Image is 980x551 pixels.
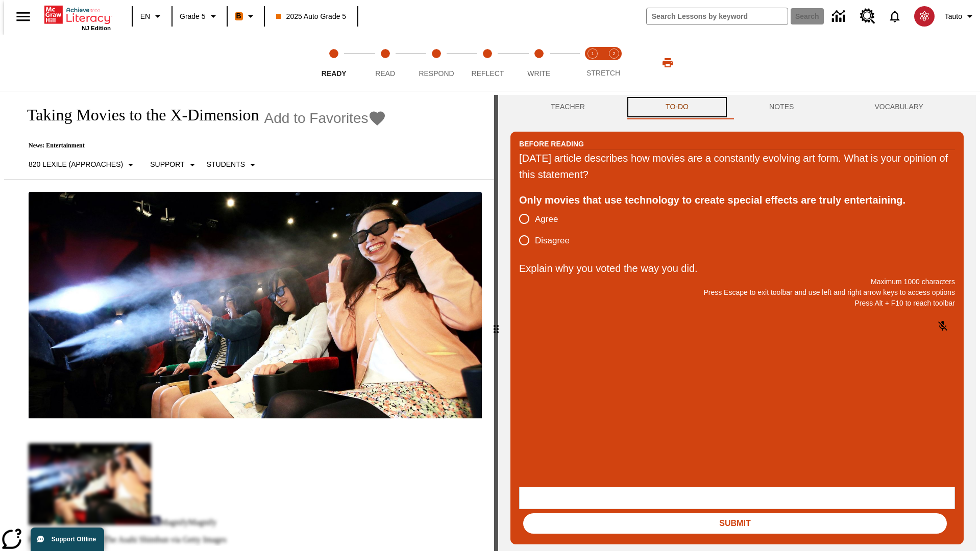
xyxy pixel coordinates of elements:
[375,69,395,78] span: Read
[625,95,729,119] button: TO-DO
[914,6,935,27] img: avatar image
[140,11,150,22] span: EN
[322,69,347,78] span: Ready
[203,156,263,174] button: Select Student
[498,95,976,551] div: activity
[82,25,111,31] span: NJ Edition
[146,156,202,174] button: Scaffolds, Support
[908,3,941,30] button: Select a new avatar
[510,95,964,119] div: Instructional Panel Tabs
[535,213,558,226] span: Agree
[519,287,955,298] p: Press Escape to exit toolbar and use left and right arrow keys to access options
[136,7,168,26] button: Language: EN, Select a language
[510,95,625,119] button: Teacher
[24,156,141,174] button: Select Lexile, 820 Lexile (Approaches)
[612,51,615,56] text: 2
[31,528,104,551] button: Support Offline
[599,35,629,91] button: Stretch Respond step 2 of 2
[4,95,494,546] div: reading
[591,51,594,56] text: 1
[881,3,908,30] a: Notifications
[44,4,111,31] div: Home
[264,109,387,127] button: Add to Favorites - Taking Movies to the X-Dimension
[180,11,206,22] span: Grade 5
[494,95,498,551] div: Press Enter or Spacebar and then press right and left arrow keys to move the slider
[16,106,259,124] h1: Taking Movies to the X-Dimension
[52,536,96,543] span: Support Offline
[264,110,369,127] span: Add to Favorites
[458,35,517,91] button: Reflect step 4 of 5
[207,159,245,170] p: Students
[647,8,788,24] input: search field
[945,11,962,22] span: Tauto
[231,7,261,26] button: Boost Class color is orange. Change class color
[535,234,570,247] span: Disagree
[150,159,184,170] p: Support
[519,208,578,251] div: poll
[355,35,414,91] button: Read step 2 of 5
[509,35,569,91] button: Write step 5 of 5
[519,298,955,309] p: Press Alt + F10 to reach toolbar
[4,8,149,17] body: Explain why you voted the way you did. Maximum 1000 characters Press Alt + F10 to reach toolbar P...
[523,513,947,534] button: Submit
[519,150,955,183] div: [DATE] article describes how movies are a constantly evolving art form. What is your opinion of t...
[930,314,955,338] button: Click to activate and allow voice recognition
[519,138,584,149] h2: Before Reading
[407,35,466,91] button: Respond step 3 of 5
[472,69,504,78] span: Reflect
[854,3,881,30] a: Resource Center, Will open in new tab
[419,69,454,78] span: Respond
[519,277,955,287] p: Maximum 1000 characters
[729,95,834,119] button: NOTES
[527,69,550,78] span: Write
[29,192,482,418] img: Panel in front of the seats sprays water mist to the happy audience at a 4DX-equipped theater.
[236,10,241,22] span: B
[651,54,684,72] button: Print
[834,95,964,119] button: VOCABULARY
[578,35,607,91] button: Stretch Read step 1 of 2
[276,11,347,22] span: 2025 Auto Grade 5
[941,7,980,26] button: Profile/Settings
[8,2,38,32] button: Open side menu
[29,159,123,170] p: 820 Lexile (Approaches)
[176,7,224,26] button: Grade: Grade 5, Select a grade
[519,260,955,277] p: Explain why you voted the way you did.
[519,192,955,208] div: Only movies that use technology to create special effects are truly entertaining.
[826,3,854,31] a: Data Center
[16,142,386,149] p: News: Entertainment
[586,69,620,77] span: STRETCH
[304,35,363,91] button: Ready step 1 of 5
